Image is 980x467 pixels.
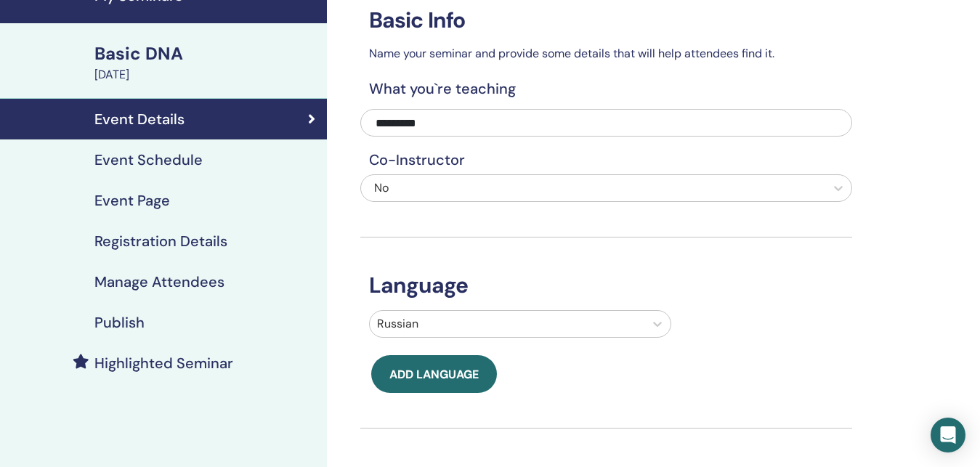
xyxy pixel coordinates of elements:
a: Basic DNA[DATE] [86,41,327,84]
h4: Manage Attendees [94,273,224,291]
h3: Language [360,272,852,299]
div: Basic DNA [94,41,318,66]
h4: Event Schedule [94,151,203,168]
span: Add language [389,367,479,382]
h4: Co-Instructor [360,151,852,168]
h4: Highlighted Seminar [94,354,233,372]
h3: Basic Info [360,7,852,33]
span: No [374,180,389,195]
h4: Registration Details [94,232,227,250]
h4: Publish [94,314,145,331]
div: Open Intercom Messenger [931,418,965,452]
h4: Event Details [94,110,185,128]
div: [DATE] [94,66,318,84]
p: Name your seminar and provide some details that will help attendees find it. [360,45,852,62]
button: Add language [371,355,497,393]
h4: What you`re teaching [360,80,852,97]
h4: Event Page [94,192,170,209]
